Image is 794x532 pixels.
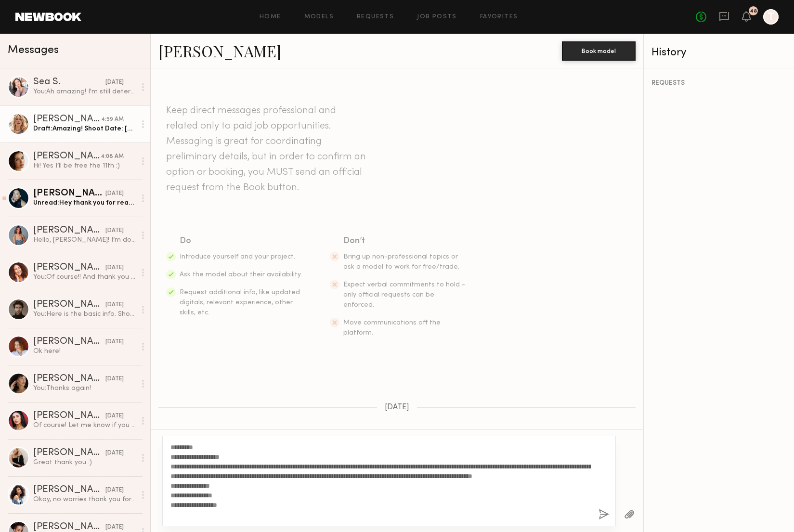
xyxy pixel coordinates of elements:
[166,103,368,195] header: Keep direct messages professional and related only to paid job opportunities. Messaging is great ...
[105,78,124,87] div: [DATE]
[343,254,459,270] span: Bring up non-professional topics or ask a model to work for free/trade.
[33,87,136,96] div: You: Ah amazing! I'm still determining the start time with the team, but please reserve the date....
[158,40,281,61] a: [PERSON_NAME]
[385,403,409,412] span: [DATE]
[562,46,636,54] a: Book model
[105,486,124,495] div: [DATE]
[33,152,101,161] div: [PERSON_NAME]
[33,337,105,347] div: [PERSON_NAME]
[562,41,636,61] button: Book model
[33,458,136,467] div: Great thank you :)
[105,523,124,532] div: [DATE]
[105,189,124,198] div: [DATE]
[343,282,465,308] span: Expect verbal commitments to hold - only official requests can be enforced.
[763,9,779,25] a: T
[33,485,105,495] div: [PERSON_NAME]
[105,412,124,421] div: [DATE]
[33,189,105,198] div: [PERSON_NAME]
[343,234,467,248] div: Don’t
[180,254,295,260] span: Introduce yourself and your project.
[33,226,105,235] div: [PERSON_NAME]
[33,448,105,458] div: [PERSON_NAME]
[33,374,105,384] div: [PERSON_NAME]
[33,161,136,170] div: Hi! Yes I’ll be free the 11th :)
[33,78,105,87] div: Sea S.
[33,495,136,504] div: Okay, no worries thank you for letting me know! :)
[33,263,105,272] div: [PERSON_NAME]
[105,263,124,272] div: [DATE]
[33,300,105,310] div: [PERSON_NAME]
[33,235,136,245] div: Hello, [PERSON_NAME]! I’m downloading these 6 photos, and will add your photo credit before posti...
[101,115,124,124] div: 4:59 AM
[33,124,136,133] div: Draft: Amazing! Shoot Date: [DATE] Location:
[33,421,136,430] div: Of course! Let me know if you can approve the hours I submitted [DATE] :)
[101,152,124,161] div: 4:08 AM
[357,14,394,20] a: Requests
[33,522,105,532] div: [PERSON_NAME]
[105,337,124,347] div: [DATE]
[651,80,786,87] div: REQUESTS
[33,115,101,124] div: [PERSON_NAME]
[8,45,59,56] span: Messages
[750,9,757,14] div: 48
[33,411,105,421] div: [PERSON_NAME]
[33,310,136,319] div: You: Here is the basic info. Shoot Date: [DATE] Location: DTLA starting near the [PERSON_NAME][GE...
[260,14,281,20] a: Home
[105,449,124,458] div: [DATE]
[480,14,518,20] a: Favorites
[33,347,136,356] div: Ok here!
[417,14,457,20] a: Job Posts
[651,47,786,58] div: History
[343,320,441,336] span: Move communications off the platform.
[105,375,124,384] div: [DATE]
[33,272,136,282] div: You: Of course!! And thank you so much for the amazing work :)
[105,300,124,310] div: [DATE]
[180,272,302,278] span: Ask the model about their availability.
[33,198,136,208] div: Unread: Hey thank you for reaching out! I’m available those both dates 🙏🏽
[180,234,303,248] div: Do
[180,289,300,316] span: Request additional info, like updated digitals, relevant experience, other skills, etc.
[33,384,136,393] div: You: Thanks again!
[304,14,334,20] a: Models
[105,226,124,235] div: [DATE]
